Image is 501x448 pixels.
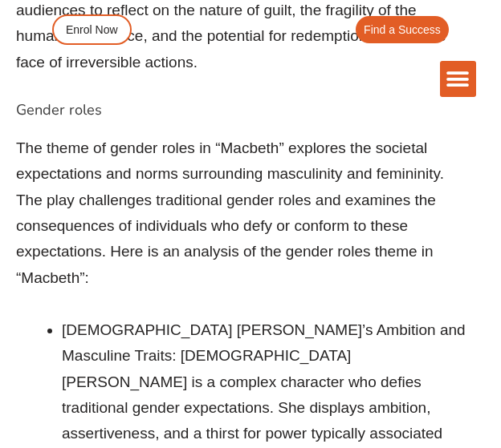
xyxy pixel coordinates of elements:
[52,14,132,45] a: Enrol Now
[440,61,476,97] div: Menu Toggle
[421,371,501,448] iframe: Chat Widget
[364,24,441,35] span: Find a Success
[356,16,449,43] a: Find a Success
[16,135,466,291] p: The theme of gender roles in “Macbeth” explores the societal expectations and norms surrounding m...
[16,102,466,119] h5: Gender roles
[66,24,118,35] span: Enrol Now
